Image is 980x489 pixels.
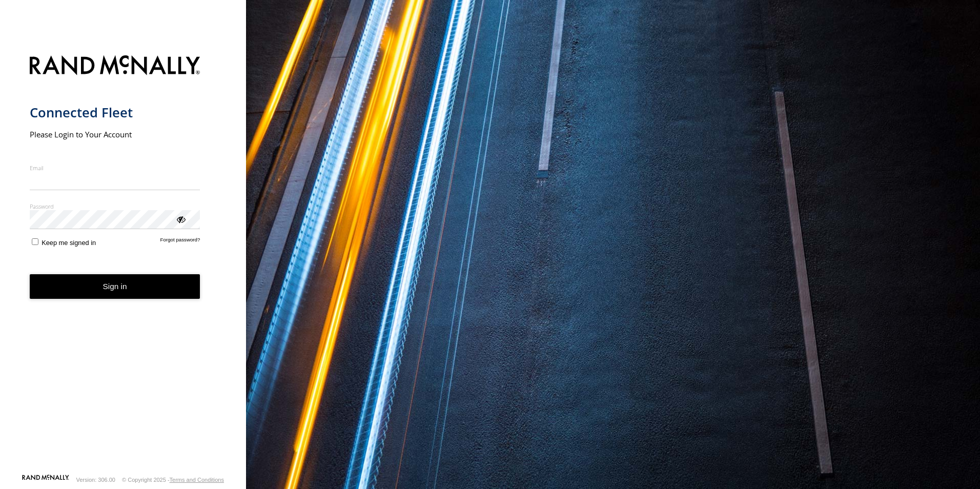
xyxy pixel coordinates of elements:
[160,237,200,247] a: Forgot password?
[122,477,224,483] div: © Copyright 2025 -
[175,214,186,224] div: ViewPassword
[30,202,200,210] label: Password
[30,164,200,172] label: Email
[30,129,200,139] h2: Please Login to Your Account
[170,477,224,483] a: Terms and Conditions
[30,53,200,79] img: Rand McNally
[42,239,96,247] span: Keep me signed in
[30,274,200,299] button: Sign in
[32,238,38,245] input: Keep me signed in
[30,49,217,474] form: main
[30,104,200,121] h1: Connected Fleet
[22,475,69,485] a: Visit our Website
[76,477,115,483] div: Version: 306.00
